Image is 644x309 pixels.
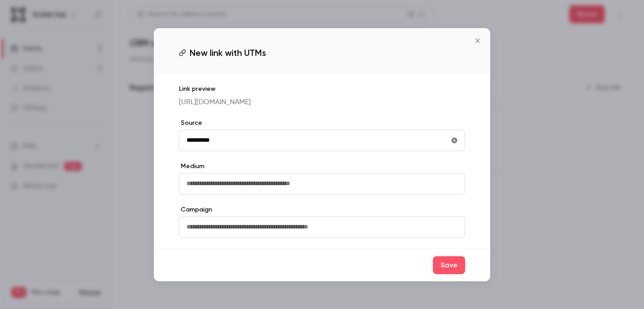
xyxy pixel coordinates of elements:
label: Campaign [179,205,465,214]
label: Source [179,119,465,127]
button: utmSource [447,133,462,148]
button: Close [469,32,487,50]
button: Save [433,256,465,274]
p: Link preview [179,85,465,93]
p: [URL][DOMAIN_NAME] [179,97,465,108]
label: Medium [179,162,465,171]
span: New link with UTMs [190,46,266,59]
